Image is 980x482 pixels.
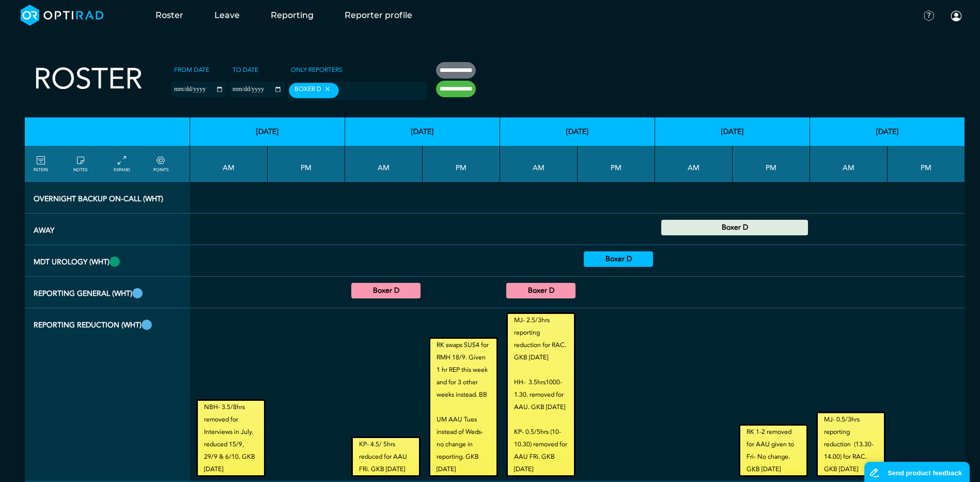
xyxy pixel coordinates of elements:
[584,251,653,267] div: Urology 14:00 - 17:00
[190,117,345,146] th: [DATE]
[345,146,423,182] th: AM
[25,308,190,481] th: REPORTING REDUCTION (WHT)
[423,146,500,182] th: PM
[73,155,87,173] a: show/hide notes
[289,83,339,98] div: Boxer D
[500,146,578,182] th: AM
[321,85,333,93] button: Remove item: '4413a17f-29b3-49f9-b051-c1d5185a5488'
[153,155,168,173] a: collapse/expand expected points
[740,426,806,475] small: RK 1-2 removed for AAU given to Fri- No change. GKB [DATE]
[655,146,733,182] th: AM
[663,221,806,234] summary: Boxer D
[21,5,104,26] img: brand-opti-rad-logos-blue-and-white-d2f68631ba2948856bd03f2d395fb146ddc8fb01b4b6e9315ea85fa773367...
[345,117,500,146] th: [DATE]
[733,146,810,182] th: PM
[268,146,345,182] th: PM
[810,146,888,182] th: AM
[430,339,496,475] small: RK swaps SUS4 for RMH 18/9. Given 1 hr REP this week and for 3 other weeks instead. BB UM AAU Tue...
[171,62,212,78] label: From date
[655,117,810,146] th: [DATE]
[818,413,884,475] small: MJ- 0.5/3hrs reporting reduction (13.30-14.00) for RAC. GKB [DATE]
[810,117,965,146] th: [DATE]
[25,277,190,308] th: REPORTING GENERAL (WHT)
[578,146,655,182] th: PM
[353,284,419,297] summary: Boxer D
[190,146,268,182] th: AM
[25,182,190,214] th: Overnight backup on-call (WHT)
[351,283,421,298] div: General CT/MRI Urology/General MRI 08:00 - 11:30
[114,155,130,173] a: collapse/expand entries
[506,283,575,298] div: General CT/MRI Urology/General MRI 08:00 - 09:30
[341,86,393,96] input: null
[500,117,655,146] th: [DATE]
[353,438,419,475] small: KP- 4.5/ 5hrs reduced for AAU FRi. GKB [DATE]
[198,401,264,475] small: NBH- 3.5/8hrs removed for Interviews in July. reduced 15/9, 29/9 & 6/10. GKB [DATE]
[25,245,190,277] th: MDT UROLOGY (WHT)
[288,62,346,78] label: Only Reporters
[229,62,261,78] label: To date
[34,62,143,97] h2: Roster
[661,220,808,235] div: Annual Leave 00:00 - 23:59
[585,253,651,265] summary: Boxer D
[508,314,574,475] small: MJ- 2.5/3hrs reporting reduction for RAC. GKB [DATE] HH- 3.5hrs1000-1.30. removed for AAU. GKB [D...
[888,146,965,182] th: PM
[34,155,48,173] a: FILTERS
[25,214,190,245] th: Away
[508,284,574,297] summary: Boxer D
